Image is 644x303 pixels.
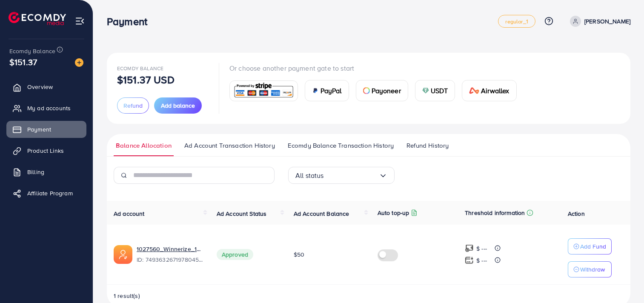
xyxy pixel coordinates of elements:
span: Approved [217,249,253,260]
span: Payment [27,125,51,134]
img: logo [9,12,66,25]
span: My ad accounts [27,104,71,112]
a: regular_1 [498,15,535,28]
h3: Payment [107,15,154,28]
p: $ --- [476,255,487,266]
a: cardUSDT [415,80,455,101]
a: cardAirwallex [462,80,516,101]
span: Refund [123,101,143,110]
span: $50 [294,250,304,259]
a: card [229,80,298,101]
div: <span class='underline'>1027560_Winnerize_1744747938584</span></br>7493632671978045448 [137,245,203,264]
a: Product Links [6,142,86,159]
div: Search for option [288,167,395,184]
p: Or choose another payment gate to start [229,63,524,73]
a: Billing [6,163,86,180]
span: Affiliate Program [27,189,73,197]
p: Withdraw [580,264,605,274]
span: Ad account [114,209,145,218]
a: cardPayPal [305,80,349,101]
span: $151.37 [9,56,37,68]
span: Refund History [406,141,449,150]
img: card [312,87,319,94]
button: Add Fund [568,238,612,254]
input: Search for option [324,169,379,182]
span: Ecomdy Balance [117,65,163,72]
span: PayPal [321,86,342,96]
button: Refund [117,97,149,114]
a: [PERSON_NAME] [567,16,630,27]
span: regular_1 [505,19,528,24]
p: Auto top-up [378,208,409,218]
img: card [232,82,295,100]
button: Add balance [154,97,202,114]
img: card [469,87,479,94]
a: Overview [6,78,86,95]
span: Ad Account Transaction History [184,141,275,150]
a: 1027560_Winnerize_1744747938584 [137,245,203,253]
p: $ --- [476,243,487,254]
span: Airwallex [481,86,509,96]
span: Payoneer [372,86,401,96]
span: All status [295,169,324,182]
span: Ecomdy Balance [9,47,55,55]
p: $151.37 USD [117,74,175,85]
img: image [75,58,83,67]
p: [PERSON_NAME] [584,16,630,26]
span: Ad Account Status [217,209,267,218]
span: Balance Allocation [116,141,172,150]
a: cardPayoneer [356,80,408,101]
span: Overview [27,83,53,91]
p: Add Fund [580,241,606,252]
a: Payment [6,121,86,138]
button: Withdraw [568,261,612,277]
a: My ad accounts [6,100,86,117]
span: USDT [431,86,448,96]
span: Ecomdy Balance Transaction History [288,141,394,150]
img: card [422,87,429,94]
span: Add balance [161,101,195,110]
span: Action [568,209,585,218]
span: 1 result(s) [114,292,140,300]
p: Threshold information [465,208,525,218]
a: Affiliate Program [6,185,86,202]
img: menu [75,16,85,26]
img: ic-ads-acc.e4c84228.svg [114,245,132,264]
iframe: Chat [608,265,638,297]
span: ID: 7493632671978045448 [137,255,203,264]
img: card [363,87,370,94]
span: Billing [27,168,44,176]
img: top-up amount [465,256,474,265]
span: Ad Account Balance [294,209,349,218]
img: top-up amount [465,244,474,253]
span: Product Links [27,146,64,155]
